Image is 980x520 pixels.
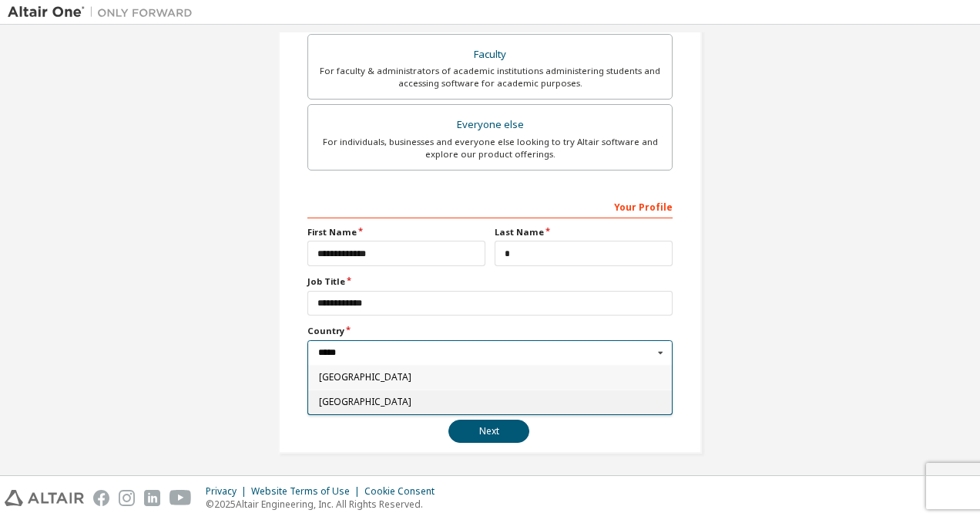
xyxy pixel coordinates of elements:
[5,490,84,506] img: altair_logo.svg
[8,5,200,20] img: Altair One
[307,275,673,288] label: Job Title
[364,485,444,498] div: Cookie Consent
[119,490,135,506] img: instagram.svg
[317,65,663,89] div: For faculty & administrators of academic institutions administering students and accessing softwa...
[307,325,673,337] label: Country
[319,373,662,382] span: [GEOGRAPHIC_DATA]
[448,420,529,443] button: Next
[319,397,662,407] span: [GEOGRAPHIC_DATA]
[206,498,444,511] p: © 2025 Altair Engineering, Inc. All Rights Reserved.
[93,490,109,506] img: facebook.svg
[307,226,485,238] label: First Name
[251,485,364,498] div: Website Terms of Use
[317,114,663,136] div: Everyone else
[317,136,663,160] div: For individuals, businesses and everyone else looking to try Altair software and explore our prod...
[307,194,673,218] div: Your Profile
[495,226,673,238] label: Last Name
[206,485,251,498] div: Privacy
[169,490,192,506] img: youtube.svg
[317,44,663,66] div: Faculty
[144,490,160,506] img: linkedin.svg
